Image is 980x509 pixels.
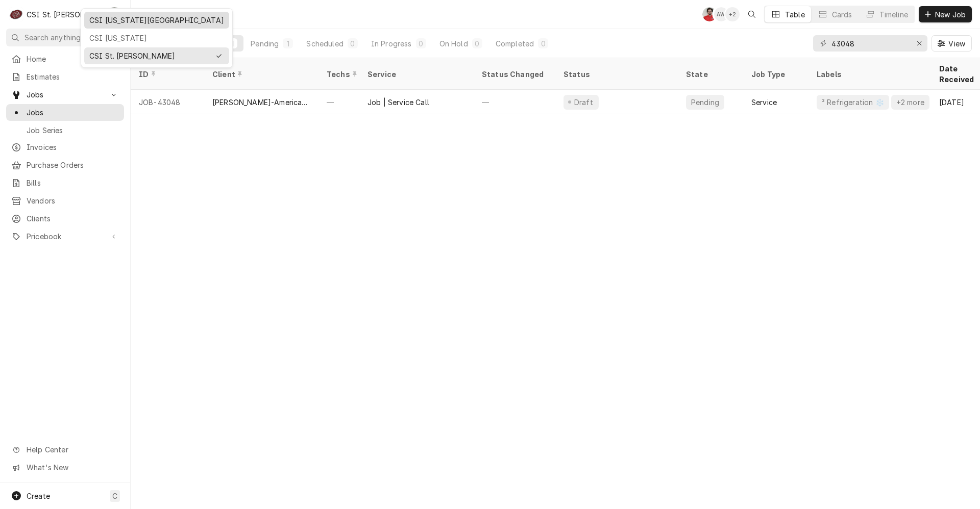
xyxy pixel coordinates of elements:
[6,122,124,139] a: Go to Job Series
[27,125,119,136] span: Job Series
[27,107,119,118] span: Jobs
[89,50,210,61] div: CSI St. [PERSON_NAME]
[89,15,224,26] div: CSI [US_STATE][GEOGRAPHIC_DATA]
[89,33,224,43] div: CSI [US_STATE]
[6,104,124,121] a: Go to Jobs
